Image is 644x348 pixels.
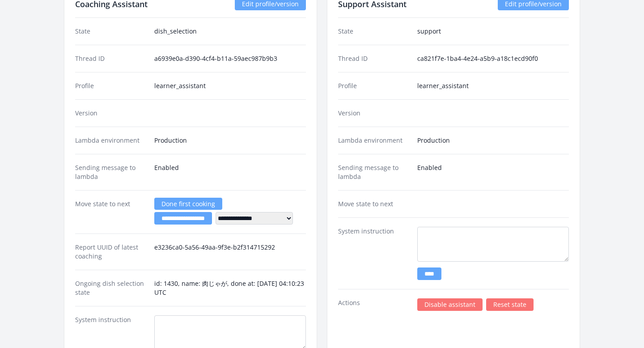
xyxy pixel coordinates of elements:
[154,81,306,90] dd: learner_assistant
[338,81,410,90] dt: Profile
[75,136,147,145] dt: Lambda environment
[338,136,410,145] dt: Lambda environment
[154,163,306,181] dd: Enabled
[338,227,410,280] dt: System instruction
[338,199,410,208] dt: Move state to next
[154,54,306,63] dd: a6939e0a-d390-4cf4-b11a-59aec987b9b3
[417,163,569,181] dd: Enabled
[75,81,147,90] dt: Profile
[75,163,147,181] dt: Sending message to lambda
[154,198,222,210] a: Done first cooking
[417,136,569,145] dd: Production
[417,81,569,90] dd: learner_assistant
[75,54,147,63] dt: Thread ID
[417,54,569,63] dd: ca821f7e-1ba4-4e24-a5b9-a18c1ecd90f0
[154,243,306,261] dd: e3236ca0-5a56-49aa-9f3e-b2f314715292
[338,109,410,118] dt: Version
[417,27,569,36] dd: support
[154,136,306,145] dd: Production
[338,54,410,63] dt: Thread ID
[154,279,306,297] dd: id: 1430, name: 肉じゃが, done at: [DATE] 04:10:23 UTC
[75,109,147,118] dt: Version
[75,243,147,261] dt: Report UUID of latest coaching
[75,279,147,297] dt: Ongoing dish selection state
[75,27,147,36] dt: State
[417,298,483,311] a: Disable assistant
[75,199,147,225] dt: Move state to next
[486,298,534,311] a: Reset state
[154,27,306,36] dd: dish_selection
[338,298,410,311] dt: Actions
[338,163,410,181] dt: Sending message to lambda
[338,27,410,36] dt: State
